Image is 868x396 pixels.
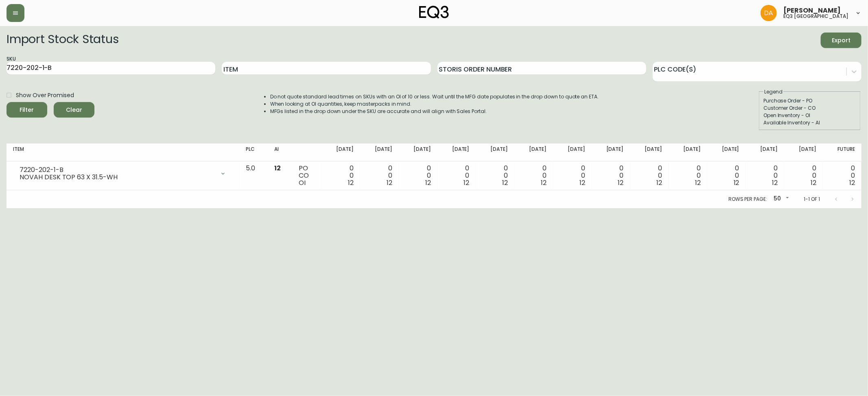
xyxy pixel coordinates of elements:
[772,178,778,187] span: 12
[763,97,856,104] div: Purchase Order - PO
[598,165,624,187] div: 0 0
[746,144,785,161] th: [DATE]
[849,178,855,187] span: 12
[804,196,820,203] p: 1-1 of 1
[592,144,630,161] th: [DATE]
[419,6,449,19] img: logo
[437,144,476,161] th: [DATE]
[483,165,508,187] div: 0 0
[763,112,856,119] div: Open Inventory - OI
[763,104,856,112] div: Customer Order - CO
[829,165,855,187] div: 0 0
[268,144,293,161] th: AI
[360,144,399,161] th: [DATE]
[821,33,861,48] button: Export
[514,144,553,161] th: [DATE]
[761,5,777,21] img: dd1a7e8db21a0ac8adbf82b84ca05374
[734,178,739,187] span: 12
[823,144,861,161] th: Future
[656,178,662,187] span: 12
[20,105,34,115] div: Filter
[752,165,778,187] div: 0 0
[695,178,701,187] span: 12
[579,178,585,187] span: 12
[444,165,470,187] div: 0 0
[827,35,855,46] span: Export
[348,178,354,187] span: 12
[763,88,783,96] legend: Legend
[13,165,233,183] div: 7220-202-1-BNOVAH DESK TOP 63 X 31.5-WH
[270,108,599,115] li: MFGs listed in the drop down under the SKU are accurate and will align with Sales Portal.
[553,144,592,161] th: [DATE]
[270,93,599,100] li: Do not quote standard lead times on SKUs with an OI of 10 or less. Wait until the MFG date popula...
[714,165,739,187] div: 0 0
[274,163,281,173] span: 12
[770,192,791,206] div: 50
[783,7,841,14] span: [PERSON_NAME]
[763,119,856,126] div: Available Inventory - AI
[7,144,239,161] th: Item
[16,91,74,100] span: Show Over Promised
[270,100,599,108] li: When looking at OI quantities, keep masterpacks in mind.
[784,144,823,161] th: [DATE]
[299,178,306,187] span: OI
[425,178,431,187] span: 12
[464,178,470,187] span: 12
[783,14,848,19] h5: eq3 [GEOGRAPHIC_DATA]
[239,144,268,161] th: PLC
[405,165,431,187] div: 0 0
[7,33,118,48] h2: Import Stock Status
[811,178,816,187] span: 12
[299,165,315,187] div: PO CO
[630,144,669,161] th: [DATE]
[60,105,88,115] span: Clear
[502,178,508,187] span: 12
[239,161,268,190] td: 5.0
[54,102,94,117] button: Clear
[328,165,354,187] div: 0 0
[399,144,437,161] th: [DATE]
[707,144,746,161] th: [DATE]
[322,144,361,161] th: [DATE]
[560,165,585,187] div: 0 0
[675,165,701,187] div: 0 0
[521,165,547,187] div: 0 0
[791,165,816,187] div: 0 0
[367,165,392,187] div: 0 0
[728,196,767,203] p: Rows per page:
[618,178,624,187] span: 12
[669,144,707,161] th: [DATE]
[637,165,662,187] div: 0 0
[7,102,47,117] button: Filter
[20,166,215,174] div: 7220-202-1-B
[476,144,515,161] th: [DATE]
[387,178,392,187] span: 12
[20,174,215,181] div: NOVAH DESK TOP 63 X 31.5-WH
[541,178,547,187] span: 12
